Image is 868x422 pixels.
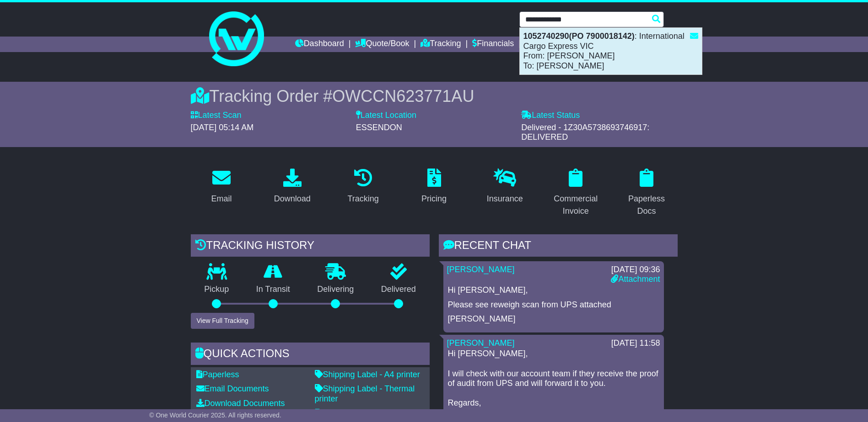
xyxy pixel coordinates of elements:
[611,274,660,284] a: Attachment
[205,165,237,208] a: Email
[191,86,678,106] div: Tracking Order #
[315,384,415,403] a: Shipping Label - Thermal printer
[304,285,368,295] p: Delivering
[415,165,453,208] a: Pricing
[347,193,378,205] div: Tracking
[268,165,317,208] a: Download
[448,314,659,324] p: [PERSON_NAME]
[448,285,659,295] p: Hi [PERSON_NAME],
[521,111,580,121] label: Latest Status
[295,37,344,52] a: Dashboard
[191,123,254,132] span: [DATE] 05:14 AM
[191,285,243,295] p: Pickup
[191,234,430,259] div: Tracking history
[616,165,678,221] a: Paperless Docs
[315,409,404,418] a: Original Address Label
[611,338,660,348] div: [DATE] 11:58
[447,265,515,274] a: [PERSON_NAME]
[520,28,702,74] div: : International Cargo Express VIC From: [PERSON_NAME] To: [PERSON_NAME]
[472,37,514,52] a: Financials
[191,111,242,121] label: Latest Scan
[332,87,474,105] span: OWCCN623771AU
[315,370,420,379] a: Shipping Label - A4 printer
[439,234,678,259] div: RECENT CHAT
[196,370,239,379] a: Paperless
[356,111,416,121] label: Latest Location
[191,343,430,367] div: Quick Actions
[149,411,281,419] span: © One World Courier 2025. All rights reserved.
[611,265,660,275] div: [DATE] 09:36
[367,285,430,295] p: Delivered
[356,123,402,132] span: ESSENDON
[274,193,311,205] div: Download
[448,300,659,310] p: Please see reweigh scan from UPS attached
[243,285,304,295] p: In Transit
[521,123,649,142] span: Delivered - 1Z30A5738693746917: DELIVERED
[421,193,447,205] div: Pricing
[551,193,601,217] div: Commercial Invoice
[622,193,672,217] div: Paperless Docs
[447,338,515,348] a: [PERSON_NAME]
[211,193,232,205] div: Email
[487,193,523,205] div: Insurance
[355,37,409,52] a: Quote/Book
[196,399,285,408] a: Download Documents
[191,313,254,329] button: View Full Tracking
[448,349,659,418] p: Hi [PERSON_NAME], I will check with our account team if they receive the proof of audit from UPS ...
[341,165,384,208] a: Tracking
[481,165,529,208] a: Insurance
[421,37,461,52] a: Tracking
[523,32,635,41] strong: 1052740290(PO 7900018142)
[545,165,607,221] a: Commercial Invoice
[196,384,269,393] a: Email Documents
